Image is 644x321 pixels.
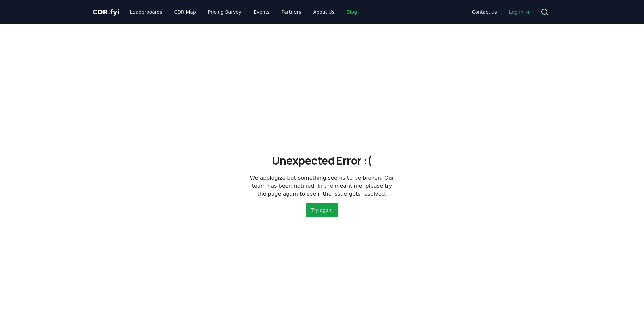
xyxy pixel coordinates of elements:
[108,8,110,16] span: .
[467,6,535,18] nav: Main
[272,152,372,169] h2: Unexpected Error :(
[341,6,362,18] a: Blog
[125,6,362,18] nav: Main
[306,203,338,217] button: Try again
[467,6,502,18] a: Contact us
[504,6,535,18] a: Log in
[509,9,530,15] span: Log in
[93,8,119,16] span: CDR fyi
[169,6,201,18] a: CDR Map
[247,174,397,198] p: We apologize but something seems to be broken. Our team has been notified. In the meantime, pleas...
[93,7,119,17] a: CDR.fyi
[276,6,307,18] a: Partners
[203,6,247,18] a: Pricing Survey
[248,6,275,18] a: Events
[125,6,168,18] a: Leaderboards
[308,6,340,18] a: About Us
